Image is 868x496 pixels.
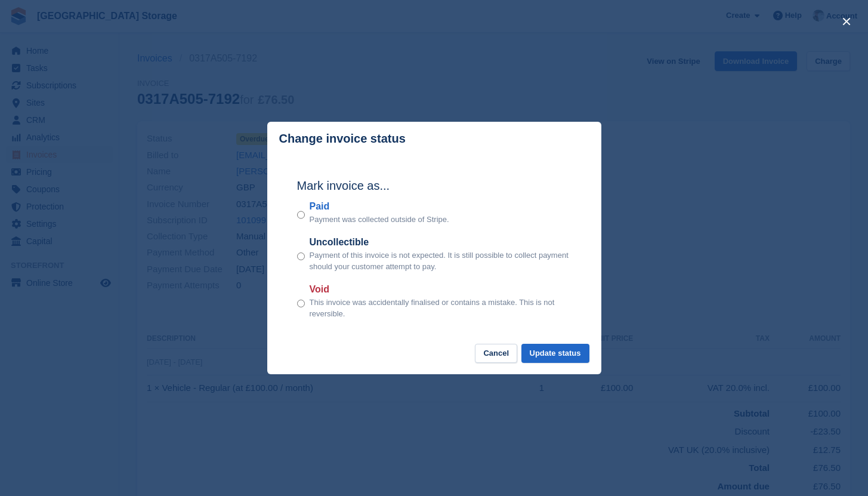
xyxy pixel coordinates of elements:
button: Cancel [475,344,517,363]
button: Update status [521,344,589,363]
p: This invoice was accidentally finalised or contains a mistake. This is not reversible. [310,297,572,320]
p: Payment was collected outside of Stripe. [310,214,449,226]
button: close [837,12,856,31]
label: Paid [310,199,449,214]
label: Uncollectible [310,235,572,249]
label: Void [310,282,572,297]
p: Change invoice status [279,132,406,146]
h2: Mark invoice as... [297,177,572,195]
p: Payment of this invoice is not expected. It is still possible to collect payment should your cust... [310,249,572,273]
